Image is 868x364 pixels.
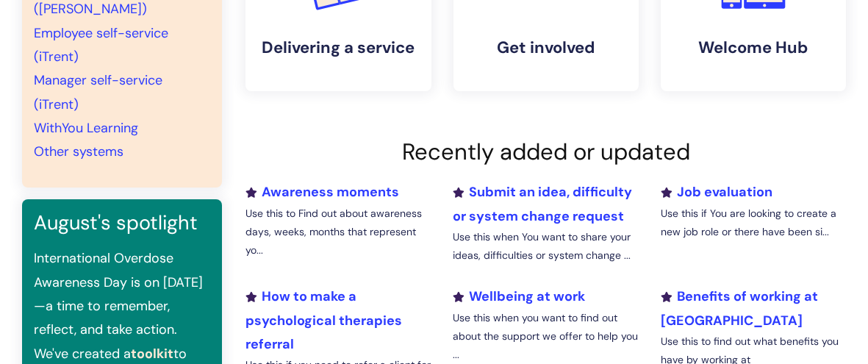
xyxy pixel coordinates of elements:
a: WithYou Learning [34,119,138,137]
a: Awareness moments [245,183,399,201]
h2: Recently added or updated [245,138,846,165]
a: Job evaluation [661,183,772,201]
a: Benefits of working at [GEOGRAPHIC_DATA] [661,288,818,329]
h4: Welcome Hub [672,38,834,57]
p: Use this to Find out about awareness days, weeks, months that represent yo... [245,204,431,260]
a: Other systems [34,143,123,160]
p: Use this when You want to share your ideas, difficulties or system change ... [453,228,638,265]
a: How to make a psychological therapies referral [245,288,402,353]
p: Use this if You are looking to create a new job role or there have been si... [661,204,846,241]
a: Manager self-service (iTrent) [34,71,162,113]
a: Wellbeing at work [453,288,585,305]
a: toolkit [131,345,173,363]
h4: Get involved [465,38,627,57]
h3: August's spotlight [34,211,210,235]
a: Employee self-service (iTrent) [34,24,168,65]
a: Submit an idea, difficulty or system change request [453,183,632,224]
h4: Delivering a service [257,38,419,57]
